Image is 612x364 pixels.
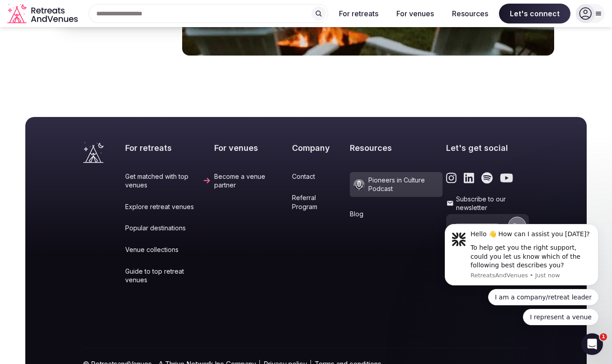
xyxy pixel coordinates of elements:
a: Referral Program [292,193,346,211]
svg: Retreats and Venues company logo [7,4,80,24]
button: For venues [389,4,441,23]
span: Let's connect [499,4,570,23]
h2: For retreats [125,142,211,154]
h2: For venues [214,142,289,154]
span: 1 [600,333,607,341]
a: Popular destinations [125,224,211,233]
a: Contact [292,172,346,181]
iframe: Intercom live chat [581,333,603,355]
a: Visit the homepage [83,142,104,163]
a: Link to the retreats and venues LinkedIn page [464,172,474,184]
label: Subscribe to our newsletter [446,195,529,212]
button: Resources [445,4,495,23]
h2: Company [292,142,346,154]
a: Link to the retreats and venues Spotify page [481,172,493,184]
button: For retreats [332,4,386,23]
h2: Resources [350,142,443,154]
iframe: Intercom notifications message [431,214,612,359]
a: Pioneers in Culture Podcast [350,172,443,197]
a: Explore retreat venues [125,202,211,211]
h2: Let's get social [446,142,529,154]
a: Become a venue partner [214,172,289,190]
a: Get matched with top venues [125,172,211,190]
a: Blog [350,210,443,219]
a: Link to the retreats and venues Youtube page [500,172,513,184]
a: Visit the homepage [7,4,80,24]
a: Venue collections [125,245,211,254]
a: Guide to top retreat venues [125,267,211,285]
a: Link to the retreats and venues Instagram page [446,172,457,184]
